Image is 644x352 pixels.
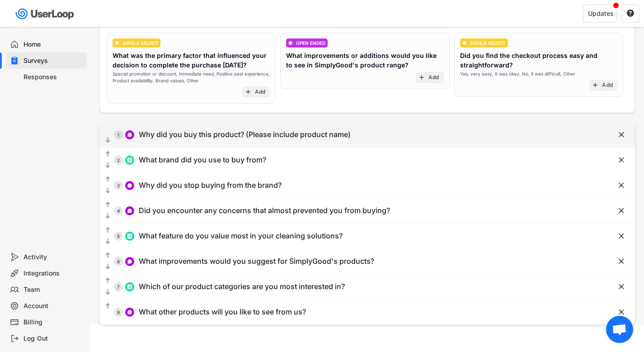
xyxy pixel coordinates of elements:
div: 5 [114,234,123,238]
div: 2 [114,158,123,162]
button:  [104,136,112,145]
div: Home [24,40,83,49]
div: 1 [114,133,123,137]
div: Which of our product categories are you most interested in? [139,282,345,291]
div: What other products will you like to see from us? [139,307,306,317]
button:  [617,156,626,165]
button:  [104,150,112,159]
div: Surveys [24,57,83,65]
div: 6 [114,259,123,264]
img: ConversationMinor.svg [127,309,132,315]
div: 3 [114,183,123,188]
img: ConversationMinor.svg [127,208,132,214]
button:  [617,308,626,317]
img: ConversationMinor.svg [127,132,132,138]
div: Add [255,89,266,96]
button:  [104,226,112,235]
div: What brand did you use to buy from? [139,155,266,165]
text:  [106,150,110,158]
button:  [617,206,626,215]
div: SINGLE SELECT [470,41,506,45]
button:  [104,276,112,285]
div: OPEN ENDED [296,41,325,45]
button:  [617,130,626,139]
text:  [106,277,110,285]
div: Add [428,74,439,81]
img: CircleTickMinorWhite.svg [115,41,119,45]
button:  [104,161,112,170]
div: 8 [114,310,123,314]
button:  [104,237,112,246]
text:  [619,307,624,317]
button:  [104,212,112,221]
div: Special promotion or discount, Immediate need, Positive past experience, Product availability, Br... [113,71,270,84]
div: Did you encounter any concerns that almost prevented you from buying? [139,206,390,215]
div: What feature do you value most in your cleaning solutions? [139,231,343,241]
div: Activity [24,253,83,262]
div: Yes, very easy, It was okay, No, it was difficult, Other [460,71,575,77]
div: What improvements would you suggest for SimplyGood's products? [139,257,374,266]
button:  [104,175,112,184]
text:  [619,282,624,291]
text:  [106,238,110,245]
div: 4 [114,209,123,213]
img: ListMajor.svg [127,233,132,239]
text:  [106,226,110,234]
img: CircleTickMinorWhite.svg [462,41,467,45]
text:  [619,155,624,165]
text:  [106,212,110,220]
text:  [627,9,634,17]
text:  [619,181,624,190]
div: Why did you stop buying from the brand? [139,181,282,190]
div: What was the primary factor that influenced your decision to complete the purchase [DATE]? [113,51,270,70]
button:  [626,10,635,18]
button:  [617,257,626,266]
text:  [619,130,624,139]
text:  [106,187,110,195]
button:  [104,262,112,271]
div: Add [602,82,613,89]
text:  [106,136,110,144]
div: Billing [24,318,83,327]
text:  [619,257,624,266]
text:  [106,288,110,296]
text:  [106,263,110,271]
img: userloop-logo-01.svg [14,5,77,23]
text:  [106,162,110,169]
div: Team [24,285,83,294]
div: Updates [588,10,613,17]
button:  [104,288,112,297]
button:  [104,302,112,311]
div: Open chat [606,316,633,343]
button:  [104,251,112,260]
button:  [104,200,112,209]
text:  [106,302,110,310]
text:  [619,206,624,215]
div: 7 [114,285,123,289]
img: ConversationMinor.svg [127,259,132,264]
div: Did you find the checkout process easy and straightforward? [460,51,617,70]
div: Account [24,302,83,310]
div: Log Out [24,334,83,343]
button:  [617,232,626,241]
button:  [104,186,112,195]
div: What improvements or additions would you like to see in SimplyGood's product range? [286,51,443,70]
button: add [244,88,252,95]
button: add [592,81,599,89]
img: ListMajor.svg [127,284,132,290]
button:  [617,282,626,291]
button:  [617,181,626,190]
img: ConversationMinor.svg [288,41,293,45]
button: add [418,74,425,81]
text:  [106,176,110,183]
img: ListMajor.svg [127,157,132,163]
img: ConversationMinor.svg [127,183,132,188]
text:  [106,252,110,259]
div: SINGLE SELECT [122,41,158,45]
div: Integrations [24,269,83,278]
div: Responses [24,73,83,81]
text:  [619,231,624,241]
